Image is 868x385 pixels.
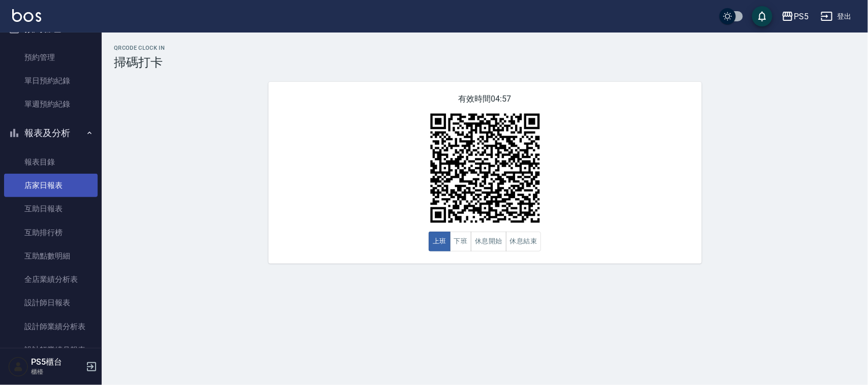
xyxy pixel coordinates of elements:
h2: QRcode Clock In [114,45,856,51]
a: 設計師業績月報表 [4,338,98,362]
a: 單日預約紀錄 [4,69,98,92]
button: 休息結束 [506,232,542,251]
p: 櫃檯 [31,367,83,376]
button: 登出 [817,7,856,26]
a: 全店業績分析表 [4,268,98,291]
button: PS5 [777,6,813,27]
a: 設計師日報表 [4,291,98,314]
img: Logo [12,9,41,22]
div: 有效時間 04:57 [268,82,702,264]
a: 互助日報表 [4,197,98,220]
a: 互助排行榜 [4,221,98,244]
a: 預約管理 [4,46,98,69]
h5: PS5櫃台 [31,357,83,367]
a: 設計師業績分析表 [4,315,98,338]
button: save [752,6,772,26]
h3: 掃碼打卡 [114,55,856,70]
a: 報表目錄 [4,150,98,174]
img: Person [8,357,28,377]
a: 互助點數明細 [4,244,98,268]
div: PS5 [794,10,809,23]
button: 報表及分析 [4,120,98,146]
button: 下班 [450,232,472,251]
button: 上班 [429,232,451,251]
a: 店家日報表 [4,174,98,197]
a: 單週預約紀錄 [4,92,98,116]
button: 休息開始 [471,232,506,251]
